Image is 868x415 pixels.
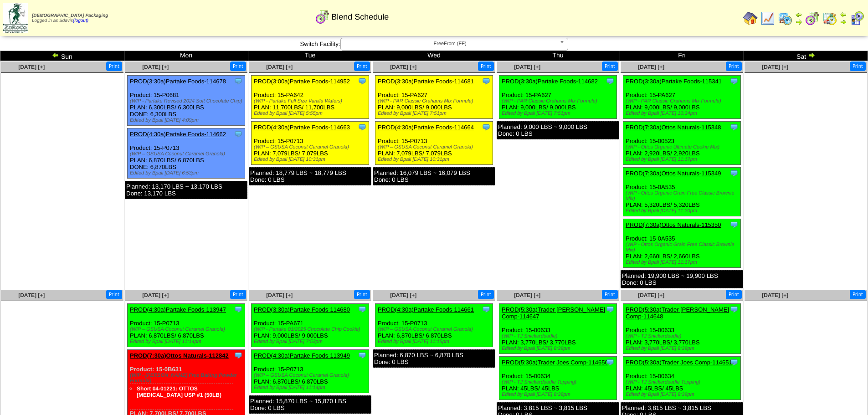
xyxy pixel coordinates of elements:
div: Planned: 15,870 LBS ~ 15,870 LBS Done: 0 LBS [249,395,371,414]
img: arrowright.gif [795,18,802,26]
a: [DATE] [+] [514,64,540,70]
a: [DATE] [+] [142,64,169,70]
div: (WIP – GSUSA Coconut Caramel Granola) [254,373,369,378]
a: PROD(4:30a)Partake Foods-114661 [378,306,474,313]
a: PROD(7:30a)Ottos Naturals-115350 [626,221,721,228]
div: (WIP - Ottos Organic Grain Free Classic Brownie Mix) [626,190,740,201]
div: Product: 15-P0713 PLAN: 6,870LBS / 6,870LBS [128,304,245,347]
div: Product: 15-00633 PLAN: 3,770LBS / 3,770LBS [623,304,741,354]
div: (WIP - TJ Snickerdoodle Topping) [502,379,616,385]
img: Tooltip [729,77,739,86]
a: PROD(3:30a)Partake Foods-114681 [378,78,474,85]
div: Product: 15-00633 PLAN: 3,770LBS / 3,770LBS [499,304,617,354]
span: Blend Schedule [331,12,389,22]
button: Print [850,290,866,299]
div: (WIP - PAR Classic Grahams Mix Formula) [378,98,493,104]
div: Product: 15-PA642 PLAN: 11,700LBS / 11,700LBS [252,76,369,119]
img: home.gif [743,11,758,26]
div: Edited by Bpali [DATE] 8:39pm [502,346,616,351]
div: Product: 15-P0713 PLAN: 6,870LBS / 6,870LBS [252,350,369,393]
div: Edited by Bpali [DATE] 11:17pm [626,260,740,265]
img: Tooltip [729,305,739,314]
img: Tooltip [358,351,367,360]
div: Edited by Bpali [DATE] 10:31pm [254,157,369,162]
button: Print [602,61,618,71]
img: Tooltip [234,305,243,314]
button: Print [726,61,742,71]
img: arrowright.gif [808,51,815,59]
td: Mon [124,51,248,61]
img: line_graph.gif [760,11,775,26]
div: Planned: 18,779 LBS ~ 18,779 LBS Done: 0 LBS [249,167,371,185]
div: Edited by Bpali [DATE] 7:53pm [254,339,369,344]
div: Edited by Bpali [DATE] 8:39pm [626,392,740,397]
div: (WIP - PAR Classic Grahams Mix Formula) [502,98,616,104]
button: Print [230,290,246,299]
span: Logged in as Sdavis [32,13,108,23]
div: Planned: 19,900 LBS ~ 19,900 LBS Done: 0 LBS [621,270,743,288]
img: arrowleft.gif [52,51,59,59]
a: (logout) [73,18,88,23]
a: PROD(5:30a)Trader Joes Comp-114651 [626,359,732,366]
td: Thu [496,51,620,61]
img: Tooltip [482,77,491,86]
a: [DATE] [+] [762,292,788,298]
div: Planned: 9,000 LBS ~ 9,000 LBS Done: 0 LBS [497,121,619,139]
img: Tooltip [234,77,243,86]
img: calendarcustomer.gif [850,11,864,26]
button: Print [850,61,866,71]
a: [DATE] [+] [390,292,416,298]
span: [DATE] [+] [638,64,664,70]
div: (WIP – GSUSA Coconut Caramel Granola) [378,327,493,332]
a: PROD(4:30a)Partake Foods-113947 [130,306,226,313]
a: [DATE] [+] [514,292,540,298]
button: Print [478,290,494,299]
div: (WIP – GSUSA Coconut Caramel Granola) [254,144,369,150]
div: (WIP - Ottos Organic Grain Free Classic Brownie Mix) [626,242,740,253]
div: Product: 15-PA627 PLAN: 9,000LBS / 9,000LBS [499,76,617,119]
img: Tooltip [606,358,615,367]
a: PROD(7:30a)Ottos Naturals-115348 [626,124,721,131]
div: Edited by Bpali [DATE] 7:51pm [378,111,493,116]
img: Tooltip [482,123,491,132]
img: calendarblend.gif [315,10,330,24]
img: Tooltip [482,305,491,314]
div: Planned: 6,870 LBS ~ 6,870 LBS Done: 0 LBS [373,349,495,368]
a: [DATE] [+] [18,64,45,70]
button: Print [726,290,742,299]
div: (WIP – GSUSA Coconut Caramel Granola) [130,327,245,332]
img: arrowleft.gif [840,11,847,18]
button: Print [106,290,122,299]
div: Edited by Bpali [DATE] 11:20pm [626,208,740,214]
a: PROD(7:30a)Ottos Naturals-112842 [130,352,229,359]
a: PROD(5:30a)Trader [PERSON_NAME] Comp-114647 [502,306,605,320]
td: Sat [744,51,868,61]
div: (WIP - Partake 01/2025 Chocolate Chip Cookie) [254,327,369,332]
div: Planned: 16,079 LBS ~ 16,079 LBS Done: 0 LBS [373,167,495,185]
button: Print [106,61,122,71]
div: Edited by Bpali [DATE] 11:15pm [378,339,493,344]
div: Product: 15-0A535 PLAN: 5,320LBS / 5,320LBS [623,168,741,216]
a: [DATE] [+] [266,64,293,70]
img: Tooltip [729,220,739,229]
button: Print [354,61,370,71]
a: [DATE] [+] [266,292,293,298]
img: Tooltip [234,351,243,360]
div: (WIP – GSUSA Coconut Caramel Granola) [130,151,245,157]
img: Tooltip [606,77,615,86]
button: Print [478,61,494,71]
img: Tooltip [729,169,739,178]
td: Wed [372,51,496,61]
td: Fri [620,51,744,61]
div: Edited by Bpali [DATE] 4:09pm [130,118,245,123]
div: (WIP – GSUSA Coconut Caramel Granola) [378,144,493,150]
a: PROD(3:30a)Partake Foods-114680 [254,306,350,313]
a: [DATE] [+] [142,292,169,298]
a: [DATE] [+] [390,64,416,70]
